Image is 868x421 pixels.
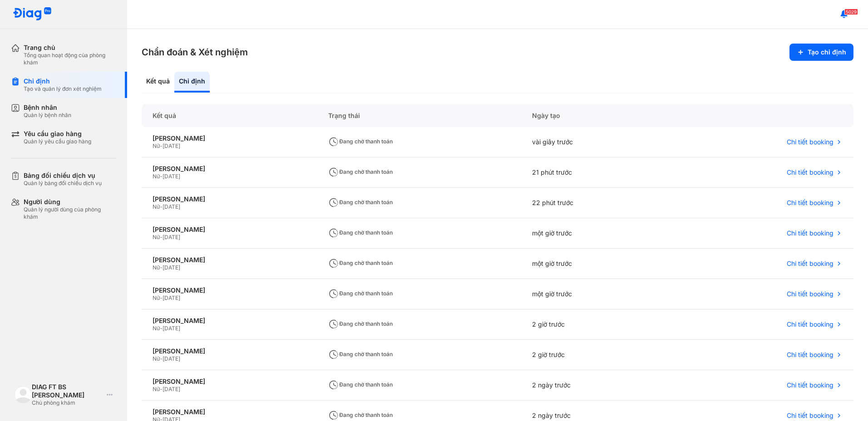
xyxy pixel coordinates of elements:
span: Nữ [153,325,160,332]
span: [DATE] [163,264,180,271]
span: - [160,355,163,362]
h3: Chẩn đoán & Xét nghiệm [142,46,248,59]
div: vài giây trước [521,127,670,157]
span: Đang chờ thanh toán [328,320,393,327]
span: - [160,234,163,240]
div: Yêu cầu giao hàng [24,130,91,138]
div: một giờ trước [521,249,670,279]
span: [DATE] [163,203,180,210]
div: Ngày tạo [521,104,670,127]
div: [PERSON_NAME] [153,225,306,234]
span: Chi tiết booking [787,411,833,420]
img: logo [13,7,52,21]
span: Chi tiết booking [787,381,833,389]
div: Bệnh nhân [24,103,71,112]
div: một giờ trước [521,279,670,309]
div: 2 giờ trước [521,340,670,370]
div: Quản lý người dùng của phòng khám [24,206,116,220]
span: 5029 [844,9,858,15]
span: Chi tiết booking [787,229,833,237]
div: Tổng quan hoạt động của phòng khám [24,52,116,66]
div: Chỉ định [24,77,102,85]
span: Đang chờ thanh toán [328,290,393,297]
div: DIAG FT BS [PERSON_NAME] [32,383,103,399]
div: [PERSON_NAME] [153,195,306,203]
div: Kết quả [142,104,317,127]
span: Đang chờ thanh toán [328,381,393,388]
span: Đang chờ thanh toán [328,411,393,418]
span: Nữ [153,386,160,392]
div: [PERSON_NAME] [153,347,306,355]
span: Chi tiết booking [787,138,833,146]
span: Đang chờ thanh toán [328,138,393,145]
span: Chi tiết booking [787,290,833,298]
span: - [160,203,163,210]
div: [PERSON_NAME] [153,408,306,416]
span: - [160,142,163,149]
div: 21 phút trước [521,157,670,188]
div: Kết quả [142,72,174,93]
span: [DATE] [163,142,180,149]
span: Chi tiết booking [787,168,833,176]
span: - [160,325,163,332]
span: Chi tiết booking [787,199,833,207]
span: [DATE] [163,234,180,240]
span: Nữ [153,234,160,240]
span: - [160,386,163,392]
div: [PERSON_NAME] [153,286,306,294]
span: - [160,264,163,271]
span: Chi tiết booking [787,320,833,328]
button: Tạo chỉ định [789,44,853,61]
span: [DATE] [163,355,180,362]
div: 22 phút trước [521,188,670,218]
div: [PERSON_NAME] [153,317,306,325]
span: Nữ [153,173,160,180]
div: một giờ trước [521,218,670,249]
span: Nữ [153,203,160,210]
span: Đang chờ thanh toán [328,229,393,236]
span: - [160,294,163,301]
span: [DATE] [163,173,180,180]
div: Người dùng [24,198,116,206]
span: Nữ [153,294,160,301]
div: [PERSON_NAME] [153,134,306,142]
span: [DATE] [163,325,180,332]
div: Trang chủ [24,44,116,52]
span: Nữ [153,264,160,271]
span: [DATE] [163,294,180,301]
div: Chủ phòng khám [32,399,103,406]
div: 2 ngày trước [521,370,670,401]
img: logo [15,386,32,403]
div: Tạo và quản lý đơn xét nghiệm [24,85,102,93]
span: Nữ [153,355,160,362]
div: Chỉ định [174,72,210,93]
span: Đang chờ thanh toán [328,259,393,266]
div: [PERSON_NAME] [153,256,306,264]
div: Bảng đối chiếu dịch vụ [24,171,102,180]
div: Quản lý yêu cầu giao hàng [24,138,91,145]
div: Trạng thái [317,104,521,127]
span: Chi tiết booking [787,259,833,268]
span: Nữ [153,142,160,149]
div: [PERSON_NAME] [153,377,306,386]
span: Đang chờ thanh toán [328,168,393,175]
div: Quản lý bệnh nhân [24,112,71,119]
div: [PERSON_NAME] [153,165,306,173]
span: Chi tiết booking [787,351,833,359]
div: Quản lý bảng đối chiếu dịch vụ [24,180,102,187]
span: [DATE] [163,386,180,392]
span: Đang chờ thanh toán [328,351,393,357]
div: 2 giờ trước [521,309,670,340]
span: - [160,173,163,180]
span: Đang chờ thanh toán [328,199,393,206]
